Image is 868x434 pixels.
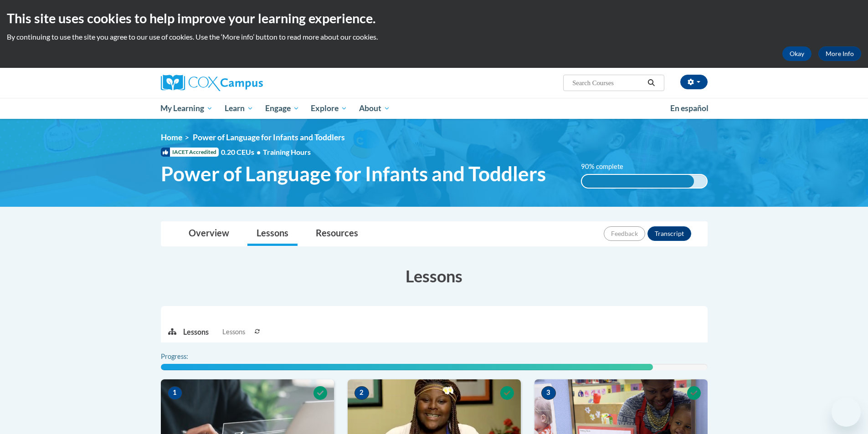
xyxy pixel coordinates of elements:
span: 3 [541,386,556,400]
a: About [353,98,396,119]
label: 90% complete [581,162,633,172]
a: My Learning [155,98,219,119]
span: IACET Accredited [161,148,219,157]
a: Explore [305,98,353,119]
button: Search [644,77,658,88]
span: Power of Language for Infants and Toddlers [193,133,345,142]
span: Learn [225,103,253,114]
a: Engage [259,98,305,119]
input: Search Courses [571,77,644,88]
a: Lessons [247,222,298,246]
label: Progress: [161,352,213,362]
a: Home [161,133,182,142]
a: Cox Campus [161,75,334,91]
button: Feedback [604,226,645,241]
span: Engage [265,103,299,114]
button: Transcript [647,226,691,241]
h3: Lessons [161,265,708,287]
span: About [359,103,390,114]
a: Resources [307,222,367,246]
a: En español [664,99,714,118]
span: My Learning [160,103,213,114]
button: Account Settings [680,75,708,89]
h2: This site uses cookies to help improve your learning experience. [7,9,861,27]
span: • [257,148,261,156]
a: Learn [219,98,259,119]
span: 0.20 CEUs [221,147,263,157]
iframe: Button to launch messaging window [832,398,861,427]
span: En español [670,103,709,113]
span: 1 [168,386,182,400]
span: Power of Language for Infants and Toddlers [161,162,546,186]
p: Lessons [183,327,209,337]
a: More Info [818,46,861,61]
a: Overview [180,222,238,246]
span: Lessons [222,327,245,337]
div: Main menu [147,98,721,119]
img: Cox Campus [161,75,263,91]
button: Okay [782,46,812,61]
span: Explore [311,103,347,114]
span: Training Hours [263,148,311,156]
span: 2 [354,386,369,400]
div: 90% complete [582,175,694,188]
p: By continuing to use the site you agree to our use of cookies. Use the ‘More info’ button to read... [7,32,861,42]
